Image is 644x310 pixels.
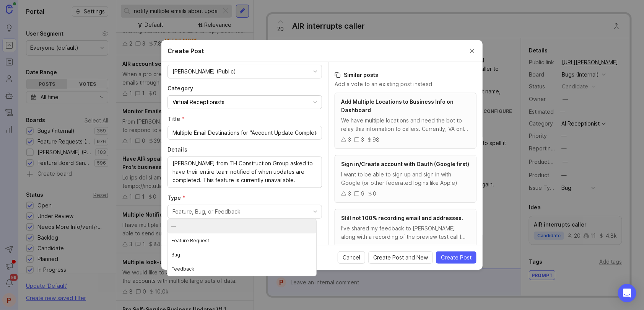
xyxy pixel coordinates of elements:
div: 0 [361,243,364,252]
a: Still not 100% recording email and addresses.I've shared my feedback to [PERSON_NAME] along with ... [335,209,476,257]
textarea: [PERSON_NAME] from TH Construction Group asked to have their entire team notified of when updates... [172,159,317,184]
div: [PERSON_NAME] (Public) [172,67,236,76]
div: 1 [348,243,351,252]
li: Bug [168,248,316,262]
div: Virtual Receptionists [172,98,224,106]
div: 0 [372,243,376,252]
label: Category [168,85,322,92]
a: Add Multiple Locations to Business Info on DashboardWe have multiple locations and need the bot t... [335,93,476,149]
span: Cancel [343,254,360,261]
span: Type (required) [168,194,185,201]
span: Title (required) [168,116,185,122]
span: Sign in/Create account with Oauth (Google first) [341,161,469,167]
span: Create Post [441,254,472,261]
button: Cancel [338,251,365,264]
button: Close create post modal [468,47,476,55]
li: — [168,219,316,233]
li: Feedback [168,262,316,276]
p: Add a vote to an existing post instead [335,80,476,88]
div: 3 [348,135,351,144]
div: 98 [372,135,379,144]
div: 9 [361,189,364,198]
div: 3 [348,189,351,198]
h2: Create Post [168,46,204,55]
button: Create Post and New [368,251,433,264]
a: Sign in/Create account with Oauth (Google first)I want to be able to sign up and sign in with Goo... [335,155,476,203]
span: Still not 100% recording email and addresses. [341,215,463,221]
h3: Similar posts [335,71,476,79]
span: Create Post and New [373,254,428,261]
div: I've shared my feedback to [PERSON_NAME] along with a recording of the preview test call I made. [341,224,470,241]
button: Create Post [436,251,476,264]
div: Feature, Bug, or Feedback [172,207,241,216]
input: Short, descriptive title [172,129,317,137]
div: 0 [373,189,376,198]
div: Open Intercom Messenger [618,284,636,302]
label: Details [168,146,322,153]
div: We have multiple locations and need the bot to relay this information to callers. Currently, VA o... [341,116,470,133]
div: I want to be able to sign up and sign in with Google (or other federated logins like Apple) [341,170,470,187]
li: Feature Request [168,233,316,248]
span: Add Multiple Locations to Business Info on Dashboard [341,98,454,113]
div: 3 [361,135,364,144]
